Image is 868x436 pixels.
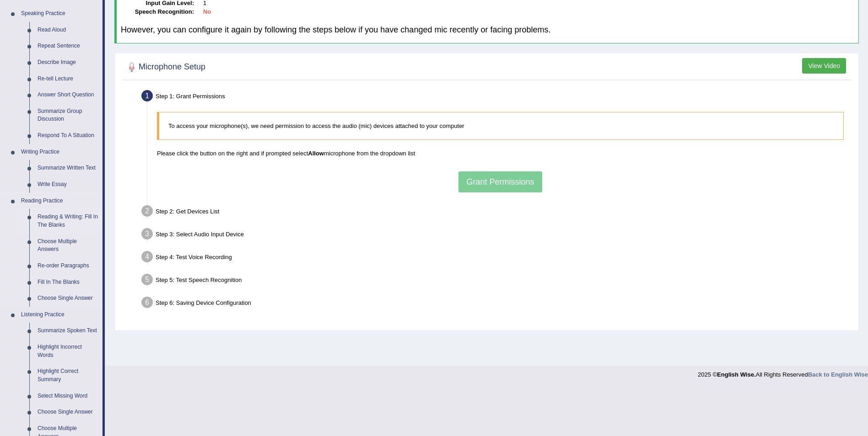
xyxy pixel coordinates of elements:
a: Write Essay [33,176,102,193]
div: Step 3: Select Audio Input Device [137,225,854,245]
a: Reading Practice [17,193,102,209]
div: Step 1: Grant Permissions [137,87,854,107]
a: Summarize Spoken Text [33,323,102,339]
a: Respond To A Situation [33,128,102,144]
a: Summarize Group Discussion [33,103,102,128]
dt: Speech Recognition: [121,8,194,16]
div: Step 6: Saving Device Configuration [137,294,854,314]
a: Describe Image [33,54,102,71]
b: No [203,8,211,15]
b: Allow [308,150,324,157]
a: Read Aloud [33,22,102,38]
h2: Microphone Setup [125,60,205,74]
a: Choose Multiple Answers [33,234,102,258]
a: Highlight Correct Summary [33,363,102,388]
div: 2025 © All Rights Reserved [698,366,868,379]
div: Step 4: Test Voice Recording [137,248,854,268]
a: Re-tell Lecture [33,71,102,87]
a: Listening Practice [17,307,102,323]
a: Repeat Sentence [33,38,102,54]
a: Speaking Practice [17,5,102,22]
a: Summarize Written Text [33,160,102,176]
p: Please click the button on the right and if prompted select microphone from the dropdown list [157,149,844,158]
a: Choose Single Answer [33,290,102,307]
a: Fill In The Blanks [33,274,102,291]
div: Step 5: Test Speech Recognition [137,271,854,291]
h4: However, you can configure it again by following the steps below if you have changed mic recently... [121,26,854,35]
a: Re-order Paragraphs [33,258,102,274]
button: View Video [802,58,846,74]
a: Highlight Incorrect Words [33,339,102,363]
strong: English Wise. [717,371,755,378]
a: Select Missing Word [33,388,102,404]
div: Step 2: Get Devices List [137,202,854,223]
a: Writing Practice [17,144,102,160]
p: To access your microphone(s), we need permission to access the audio (mic) devices attached to yo... [168,122,834,130]
a: Reading & Writing: Fill In The Blanks [33,209,102,233]
a: Answer Short Question [33,87,102,103]
a: Choose Single Answer [33,404,102,420]
a: Back to English Wise [808,371,868,378]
